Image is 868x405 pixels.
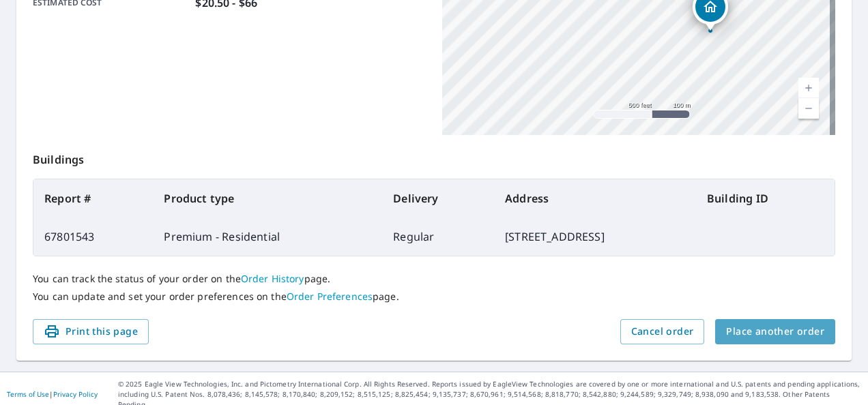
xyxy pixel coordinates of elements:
[153,217,382,256] td: Premium - Residential
[696,179,835,217] th: Building ID
[726,323,824,340] span: Place another order
[33,290,835,303] p: You can update and set your order preferences on the page.
[33,135,835,179] p: Buildings
[494,179,696,217] th: Address
[494,217,696,256] td: [STREET_ADDRESS]
[33,179,153,217] th: Report #
[798,78,819,98] a: Current Level 16, Zoom In
[33,319,149,344] button: Print this page
[153,179,382,217] th: Product type
[33,217,153,256] td: 67801543
[287,290,373,303] a: Order Preferences
[7,390,98,398] p: |
[241,272,304,285] a: Order History
[631,323,694,340] span: Cancel order
[382,217,494,256] td: Regular
[7,389,49,399] a: Terms of Use
[798,98,819,119] a: Current Level 16, Zoom Out
[620,319,705,344] button: Cancel order
[44,323,138,340] span: Print this page
[715,319,835,344] button: Place another order
[382,179,494,217] th: Delivery
[33,273,835,285] p: You can track the status of your order on the page.
[53,389,98,399] a: Privacy Policy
